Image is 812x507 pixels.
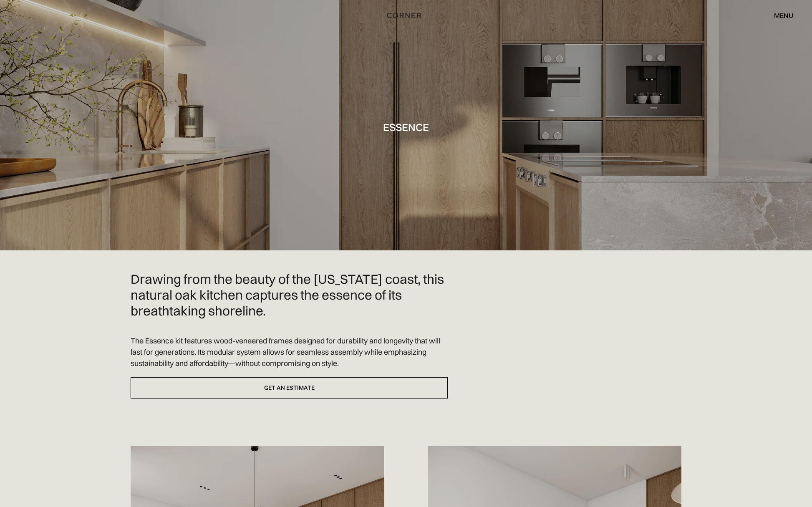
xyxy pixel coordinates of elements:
a: home [368,10,444,21]
div: menu [766,8,793,23]
a: Get an estimate [131,377,448,399]
p: The Essence kit features wood-veneered frames designed for durability and longevity that will las... [131,335,448,369]
h2: Drawing from the beauty of the [US_STATE] coast, this natural oak kitchen captures the essence of... [131,271,448,318]
h1: Essence [383,121,429,133]
div: menu [774,12,793,19]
